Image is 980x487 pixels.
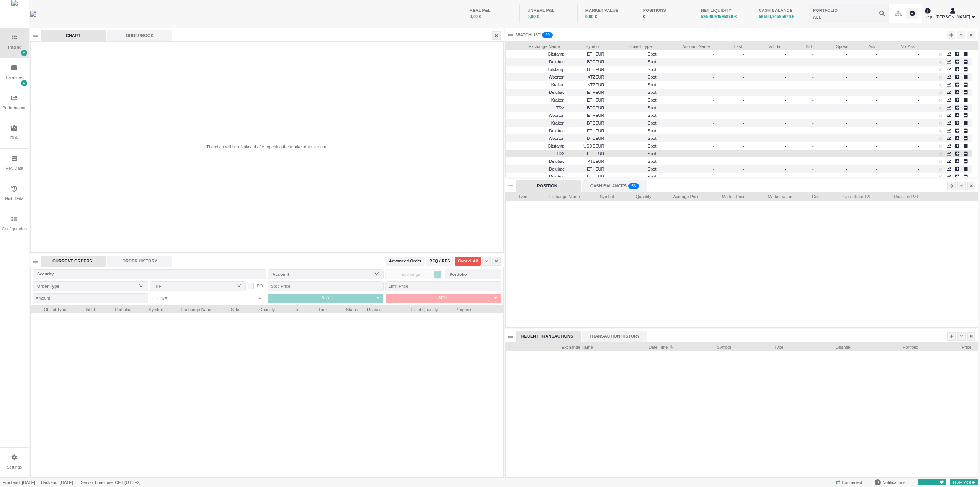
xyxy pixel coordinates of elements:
span: - [713,75,715,79]
span: - [876,121,880,125]
span: XTZEUR [569,80,604,89]
span: - [812,159,817,164]
span: Last [719,42,742,49]
span: - [713,136,715,141]
span: - [918,159,920,164]
span: - [743,98,747,102]
span: - [918,52,920,56]
span: Market Value [755,192,792,200]
span: - [876,105,880,110]
sup: 29 [542,32,553,38]
span: Advanced Order [389,258,422,264]
span: - [743,105,747,110]
span: - [785,167,786,171]
span: - [713,167,715,171]
i: icon: down [374,271,379,276]
span: ETHEUR [569,149,604,158]
span: 0,00 € [528,14,539,19]
span: - [812,128,817,133]
span: - [876,75,880,79]
span: N/A [154,294,167,303]
div: Hist. Data [5,195,23,202]
div: Performance [2,105,26,111]
span: - [743,174,747,179]
span: - [876,167,880,171]
span: - [713,144,715,148]
span: 0 [877,480,879,485]
div: Configuration [2,226,27,232]
span: - [846,144,850,148]
span: Delubac [549,167,564,171]
span: - [743,52,747,56]
span: ETHEUR [569,111,604,120]
span: Delubac [549,128,564,133]
span: - [876,52,880,56]
span: Quantity [793,343,851,350]
div: POSITION [516,180,581,192]
span: Progress [447,305,472,313]
span: - [876,82,880,87]
span: - [743,136,747,141]
span: - [812,144,817,148]
input: ALL [808,4,889,23]
span: - [785,121,786,125]
span: - [812,105,817,110]
div: Notifications [871,479,909,487]
span: - [876,67,880,72]
span: - [846,167,850,171]
div: CASH BALANCE [759,7,801,14]
div: RECENT TRANSACTIONS [516,331,581,342]
span: - [846,52,850,56]
span: Exchange Name [537,192,580,200]
span: - [812,113,817,118]
span: - [846,174,850,179]
span: Limit [309,305,328,313]
span: - [713,113,715,118]
span: - [876,128,880,133]
div: WATCHLIST [516,32,541,38]
span: Kraken [551,82,565,87]
div: Balances [6,74,23,81]
span: - [743,59,747,64]
span: - [812,121,817,125]
span: LIVE MODE [950,479,978,487]
button: BUY [268,294,372,303]
span: - [743,121,747,125]
span: - [846,59,850,64]
span: PO [257,284,263,288]
span: USDCEUR [569,142,604,151]
span: RFQ / RFS [429,258,450,264]
div: CHART [41,30,106,41]
span: - [846,105,850,110]
span: Spot [609,126,657,135]
div: PORTFOLIO [813,7,838,14]
span: - [743,67,747,72]
span: - [785,174,786,179]
div: CURRENT ORDERS [41,256,106,267]
span: - [918,90,920,95]
span: - [846,98,850,102]
span: Status [337,305,358,313]
span: Date Time [602,343,668,350]
span: Spot [609,103,657,112]
span: - [918,167,920,171]
span: - [785,128,786,133]
span: - [785,59,786,64]
span: BUY [322,295,330,300]
span: - [876,98,880,102]
span: - [918,121,920,125]
span: - [918,113,920,118]
span: Bitstamp [548,144,565,148]
span: 59 588,94595976 € [759,14,794,19]
span: Spot [609,111,657,120]
span: Bitstamp [548,52,565,56]
span: Spot [609,142,657,151]
span: SELL [438,295,449,300]
span: - [918,98,920,102]
span: ETHEUR [569,126,604,135]
span: Kraken [551,98,565,102]
span: - [713,52,715,56]
input: Stop Price [268,281,384,291]
span: Spot [609,149,657,158]
span: - [785,52,786,56]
